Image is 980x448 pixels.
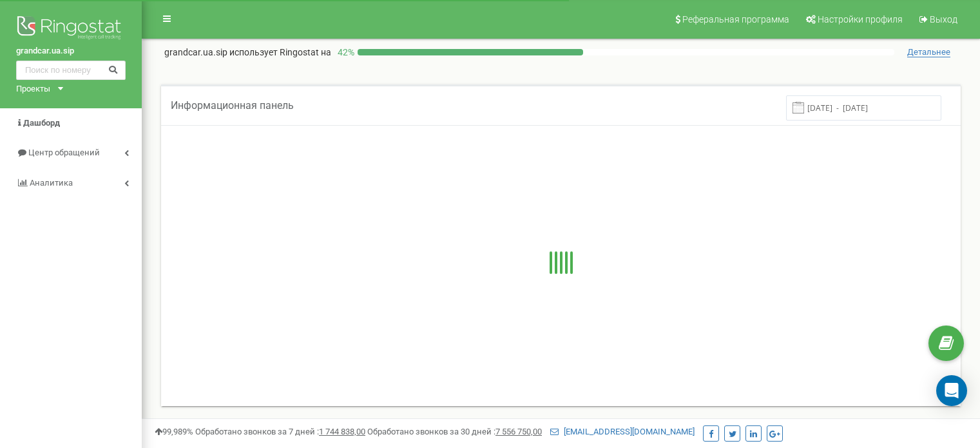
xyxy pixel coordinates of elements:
div: Проекты [16,83,50,95]
span: Аналитика [30,178,73,188]
img: Ringostat logo [16,13,126,45]
u: 1 744 838,00 [319,427,365,436]
u: 7 556 750,00 [495,427,542,436]
span: использует Ringostat на [229,47,331,57]
span: Детальнее [907,47,950,57]
span: Обработано звонков за 7 дней : [195,427,365,436]
input: Поиск по номеру [16,61,126,80]
div: Open Intercom Messenger [936,375,967,406]
p: grandcar.ua.sip [164,46,331,59]
span: Выход [930,14,957,24]
span: Информационная панель [171,99,294,112]
a: [EMAIL_ADDRESS][DOMAIN_NAME] [550,427,695,436]
span: Обработано звонков за 30 дней : [367,427,542,436]
a: grandcar.ua.sip [16,45,126,57]
span: Реферальная программа [682,14,789,24]
span: Настройки профиля [818,14,903,24]
span: Дашборд [23,118,60,128]
span: Центр обращений [28,148,100,157]
p: 42 % [331,46,358,59]
span: 99,989% [155,427,193,436]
